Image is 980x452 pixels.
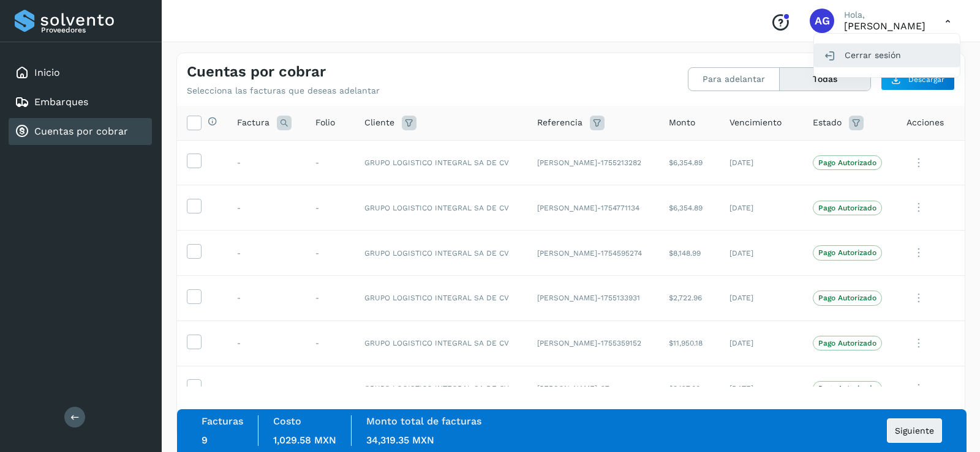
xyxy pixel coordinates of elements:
[895,426,934,435] span: Siguiente
[9,118,152,145] div: Cuentas por cobrar
[34,96,88,108] a: Embarques
[34,67,60,78] a: Inicio
[366,415,481,427] label: Monto total de facturas
[41,26,147,34] p: Proveedores
[202,434,208,446] span: 9
[814,43,960,67] div: Cerrar sesión
[273,415,301,427] label: Costo
[273,434,336,446] span: 1,029.58 MXN
[9,59,152,86] div: Inicio
[9,89,152,116] div: Embarques
[366,434,434,446] span: 34,319.35 MXN
[887,418,942,443] button: Siguiente
[34,125,128,137] a: Cuentas por cobrar
[202,415,243,427] label: Facturas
